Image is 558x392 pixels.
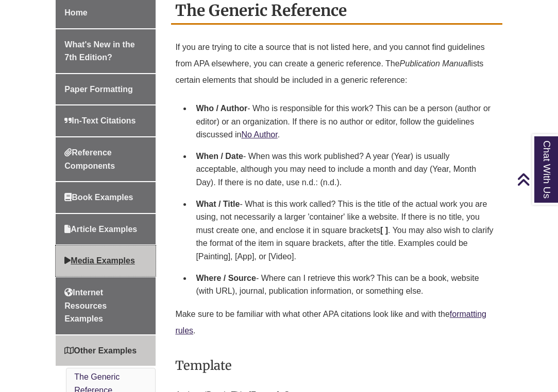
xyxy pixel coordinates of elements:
a: Media Examples [56,245,156,276]
span: Media Examples [64,256,135,265]
li: - When was this work published? A year (Year) is usually acceptable, although you may need to inc... [192,146,498,193]
a: Paper Formatting [56,74,156,105]
strong: When / Date [196,152,243,161]
strong: Where / Source [196,274,256,282]
h3: Template [175,353,498,378]
strong: Who / Author [196,104,247,113]
a: In-Text Citations [56,105,156,136]
span: What's New in the 7th Edition? [64,40,134,62]
strong: What / Title [196,200,240,208]
a: Back to Top [517,172,555,186]
li: - Where can I retrieve this work? This can be a book, website (with URL), journal, publication in... [192,268,498,302]
span: Book Examples [64,193,133,202]
a: No Author [241,130,277,139]
em: Publication Manual [400,59,469,68]
strong: [ ] [380,226,388,235]
p: If you are trying to cite a source that is not listed here, and you cannot find guidelines from A... [175,35,498,93]
a: Other Examples [56,335,156,366]
a: Reference Components [56,137,156,181]
span: Other Examples [64,346,137,355]
li: - Who is responsible for this work? This can be a person (author or editor) or an organization. I... [192,98,498,146]
span: Internet Resources Examples [64,288,107,323]
a: Book Examples [56,182,156,213]
span: Paper Formatting [64,85,132,94]
a: formatting rules [175,310,486,335]
span: In-Text Citations [64,116,136,125]
a: Article Examples [56,214,156,245]
span: Reference Components [64,148,115,170]
span: Home [64,8,87,17]
a: What's New in the 7th Edition? [56,29,156,73]
li: - What is this work called? This is the title of the actual work you are using, not necessarily a... [192,193,498,268]
a: Internet Resources Examples [56,277,156,334]
span: Article Examples [64,225,137,234]
p: Make sure to be familiar with what other APA citations look like and with the . [175,302,498,343]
